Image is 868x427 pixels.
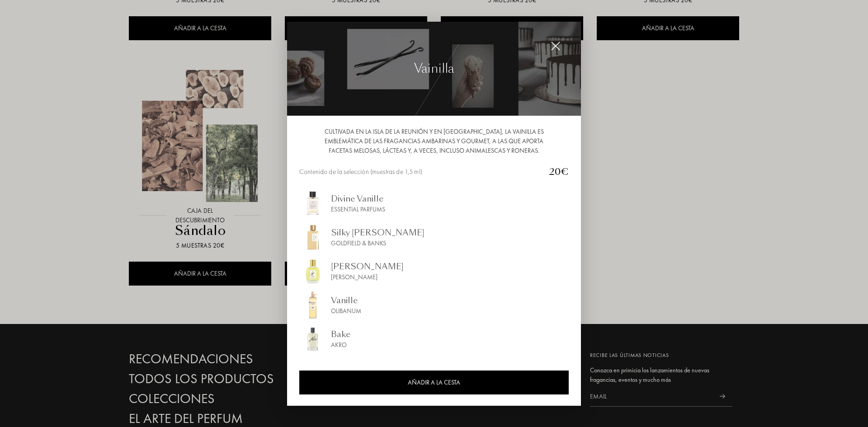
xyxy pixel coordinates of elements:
div: Akro [331,340,350,350]
div: [PERSON_NAME] [331,272,404,282]
div: Olibanum [331,306,361,316]
a: img_sommelier[PERSON_NAME][PERSON_NAME] [299,258,569,285]
img: img_sommelier [299,224,326,251]
div: Divine Vanille [331,192,385,205]
a: img_sommelierSilky [PERSON_NAME]Goldfield & Banks [299,224,569,251]
img: img_sommelier [299,258,326,285]
div: Silky [PERSON_NAME] [331,226,425,239]
a: img_sommelierVanilleOlibanum [299,291,569,319]
div: AÑADIR A LA CESTA [299,371,569,394]
div: Goldfield & Banks [331,239,425,248]
div: [PERSON_NAME] [331,260,404,272]
a: img_sommelierBakeAkro [299,325,569,352]
a: img_sommelierDivine VanilleEssential Parfums [299,190,569,217]
div: 20€ [542,165,569,178]
img: img_sommelier [299,190,326,217]
div: Vanille [331,294,361,306]
img: img_collec [287,22,581,116]
div: Bake [331,328,350,340]
img: img_sommelier [299,291,326,319]
div: Essential Parfums [331,205,385,214]
div: Cultivada en la isla de la Reunión y en [GEOGRAPHIC_DATA], la vainilla es emblemática de las frag... [299,127,569,155]
img: img_sommelier [299,325,326,352]
div: Contenido de la selección (muestras de 1,5 ml) [299,167,542,177]
img: cross_white.svg [551,41,561,51]
div: Vainilla [414,59,454,78]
